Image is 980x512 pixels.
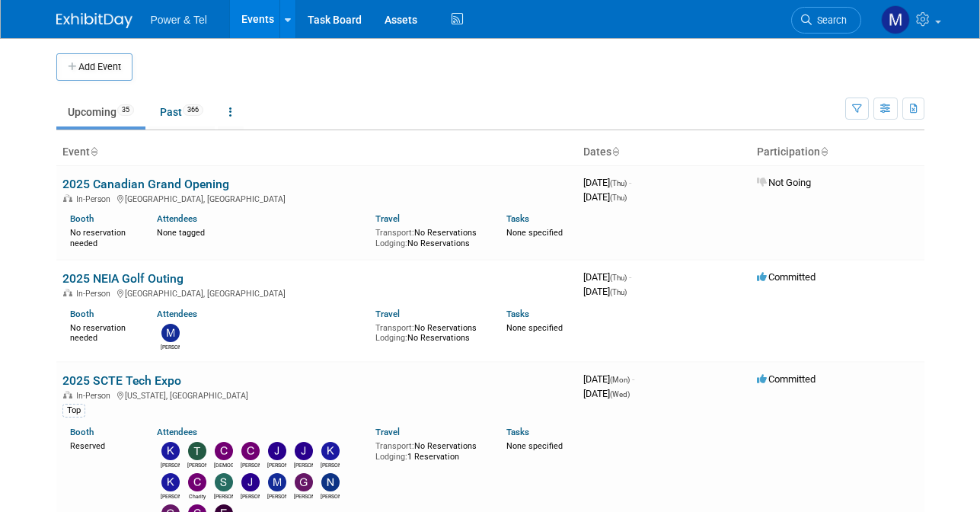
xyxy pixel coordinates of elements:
div: No reservation needed [70,225,135,248]
img: Kevin Stevens [321,442,340,460]
img: Mike Kruszewski [268,473,286,491]
span: In-Person [76,391,115,401]
a: Travel [375,427,400,437]
span: None specified [506,228,563,238]
a: Booth [70,213,94,224]
span: Committed [757,373,816,385]
a: Tasks [506,309,529,319]
span: In-Person [76,289,115,299]
span: Lodging: [375,452,407,462]
div: Scott Wisneski [214,491,233,501]
th: Event [56,139,577,165]
img: Tammy Pilkington [188,442,206,460]
th: Dates [577,139,751,165]
div: Tammy Pilkington [187,460,206,469]
a: Booth [70,309,94,319]
a: Sort by Participation Type [820,146,828,158]
a: 2025 NEIA Golf Outing [62,271,184,286]
img: Jon Schatz [295,442,313,460]
img: Nate Derbyshire [321,473,340,491]
a: Upcoming35 [56,98,145,126]
img: Mike Brems [161,324,180,342]
div: [US_STATE], [GEOGRAPHIC_DATA] [62,389,571,401]
span: [DATE] [583,177,631,188]
div: Jeff Porter [241,491,260,501]
span: - [629,271,631,283]
img: Gus Vasilakis [295,473,313,491]
span: [DATE] [583,191,627,203]
span: Not Going [757,177,811,188]
span: [DATE] [583,271,631,283]
a: Booth [70,427,94,437]
div: Kevin Stevens [321,460,340,469]
a: Tasks [506,427,529,437]
div: CHRISTEN Gowens [214,460,233,469]
span: None specified [506,441,563,451]
span: [DATE] [583,373,634,385]
img: In-Person Event [63,391,72,398]
div: No Reservations No Reservations [375,225,484,248]
div: [GEOGRAPHIC_DATA], [GEOGRAPHIC_DATA] [62,286,571,299]
a: 2025 SCTE Tech Expo [62,373,181,388]
a: Tasks [506,213,529,224]
span: (Thu) [610,274,627,282]
img: ExhibitDay [56,13,132,28]
div: No Reservations No Reservations [375,320,484,344]
img: Jeff Porter [241,473,260,491]
span: 35 [117,104,134,116]
div: Jesse Clark [267,460,286,469]
img: In-Person Event [63,194,72,202]
a: Travel [375,309,400,319]
span: Transport: [375,228,414,238]
a: Sort by Event Name [90,146,97,158]
span: - [629,177,631,188]
a: Attendees [157,427,197,437]
div: Charity Deaton [187,491,206,501]
div: [GEOGRAPHIC_DATA], [GEOGRAPHIC_DATA] [62,192,571,204]
span: - [632,373,634,385]
span: [DATE] [583,388,630,399]
img: Madalyn Bobbitt [881,5,910,34]
a: Travel [375,213,400,224]
span: None specified [506,323,563,333]
img: CHRISTEN Gowens [215,442,233,460]
img: Kevin Heflin [161,473,180,491]
span: Search [812,14,847,26]
span: (Thu) [610,288,627,296]
span: [DATE] [583,286,627,297]
div: Nate Derbyshire [321,491,340,501]
th: Participation [751,139,924,165]
span: (Mon) [610,376,630,384]
img: Collins O'Toole [241,442,260,460]
div: Gus Vasilakis [294,491,313,501]
span: Lodging: [375,238,407,248]
img: Charity Deaton [188,473,206,491]
span: Committed [757,271,816,283]
div: Kevin Wilkes [161,460,180,469]
img: Jesse Clark [268,442,286,460]
div: Top [62,404,85,418]
img: Scott Wisneski [215,473,233,491]
a: Search [791,7,861,34]
div: Collins O'Toole [241,460,260,469]
img: In-Person Event [63,289,72,296]
a: Sort by Start Date [611,146,619,158]
span: Transport: [375,441,414,451]
div: Reserved [70,438,135,452]
div: Kevin Heflin [161,491,180,501]
img: Kevin Wilkes [161,442,180,460]
div: Mike Kruszewski [267,491,286,501]
span: Lodging: [375,333,407,343]
span: (Wed) [610,390,630,398]
div: Jon Schatz [294,460,313,469]
span: Transport: [375,323,414,333]
div: No reservation needed [70,320,135,344]
a: Attendees [157,213,197,224]
span: In-Person [76,194,115,204]
div: Mike Brems [161,342,180,351]
a: Attendees [157,309,197,319]
span: (Thu) [610,194,627,202]
button: Add Event [56,53,132,81]
a: Past366 [148,98,215,126]
span: Power & Tel [151,14,207,26]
